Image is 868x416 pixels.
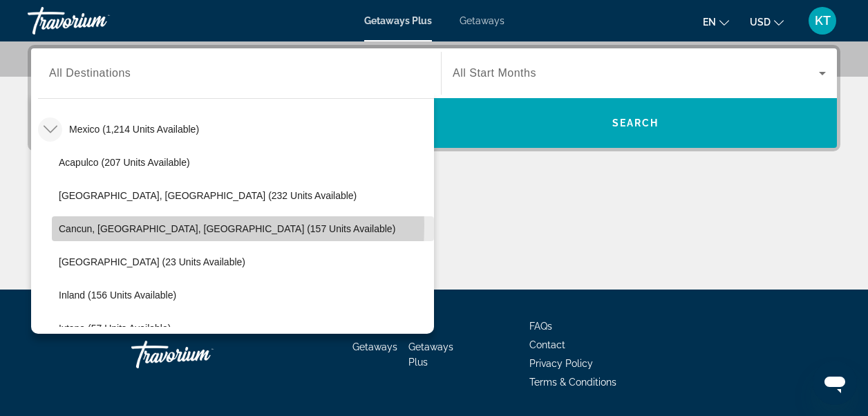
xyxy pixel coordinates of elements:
[59,157,190,168] span: Acapulco (207 units available)
[69,124,199,135] span: Mexico (1,214 units available)
[750,12,784,32] button: Change currency
[703,12,729,32] button: Change language
[62,117,206,142] button: Mexico (1,214 units available)
[52,150,434,175] button: Acapulco (207 units available)
[52,216,434,241] button: Cancun, [GEOGRAPHIC_DATA], [GEOGRAPHIC_DATA] (157 units available)
[59,223,395,234] span: Cancun, [GEOGRAPHIC_DATA], [GEOGRAPHIC_DATA] (157 units available)
[59,190,357,201] span: [GEOGRAPHIC_DATA], [GEOGRAPHIC_DATA] (232 units available)
[813,361,857,405] iframe: Button to launch messaging window
[460,15,504,26] a: Getaways
[49,67,131,79] span: All Destinations
[28,3,166,39] a: Travorium
[750,17,771,28] span: USD
[131,334,270,375] a: Travorium
[52,316,434,341] button: Ixtapa (57 units available)
[529,377,616,388] a: Terms & Conditions
[612,117,659,129] span: Search
[815,14,831,28] span: KT
[52,183,434,208] button: [GEOGRAPHIC_DATA], [GEOGRAPHIC_DATA] (232 units available)
[364,15,432,26] a: Getaways Plus
[59,290,176,301] span: Inland (156 units available)
[529,339,565,350] a: Contact
[529,358,593,369] a: Privacy Policy
[408,341,453,368] a: Getaways Plus
[352,341,397,352] a: Getaways
[59,256,245,267] span: [GEOGRAPHIC_DATA] (23 units available)
[31,48,837,148] div: Search widget
[59,323,171,334] span: Ixtapa (57 units available)
[453,67,536,79] span: All Start Months
[52,249,434,274] button: [GEOGRAPHIC_DATA] (23 units available)
[804,6,840,35] button: User Menu
[434,98,837,148] button: Search
[52,283,434,308] button: Inland (156 units available)
[703,17,716,28] span: en
[529,321,552,332] a: FAQs
[38,117,62,142] button: Toggle Mexico (1,214 units available)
